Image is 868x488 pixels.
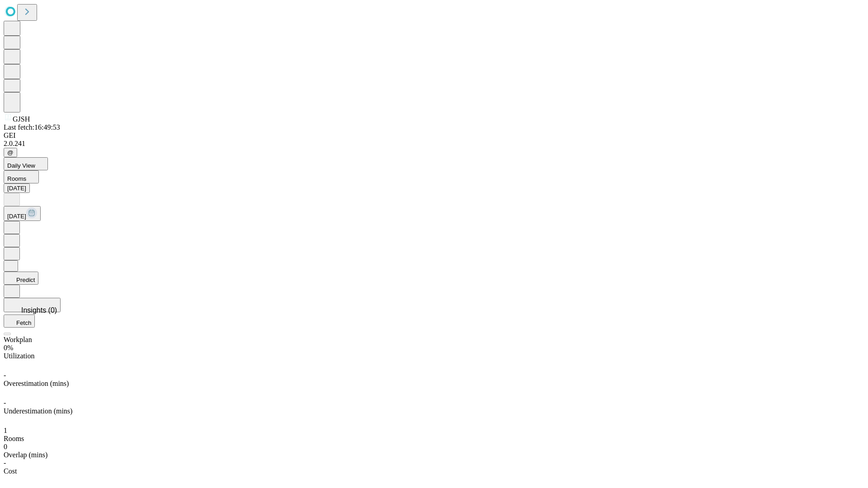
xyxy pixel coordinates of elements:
[4,157,48,170] button: Daily View
[7,149,14,156] span: @
[4,314,35,328] button: Fetch
[4,344,13,352] span: 0%
[4,298,61,312] button: Insights (0)
[4,380,69,387] span: Overestimation (mins)
[7,213,26,220] span: [DATE]
[4,451,47,459] span: Overlap (mins)
[4,170,39,183] button: Rooms
[4,336,32,343] span: Workplan
[4,123,60,131] span: Last fetch: 16:49:53
[4,131,864,140] div: GEI
[13,115,30,123] span: GJSH
[4,443,7,450] span: 0
[4,183,30,193] button: [DATE]
[4,399,6,407] span: -
[4,272,38,285] button: Predict
[4,206,41,221] button: [DATE]
[4,407,72,415] span: Underestimation (mins)
[4,352,34,360] span: Utilization
[21,306,57,314] span: Insights (0)
[4,148,17,157] button: @
[4,435,24,442] span: Rooms
[4,467,17,475] span: Cost
[7,175,26,182] span: Rooms
[4,459,6,467] span: -
[7,162,35,169] span: Daily View
[4,371,6,379] span: -
[4,140,864,148] div: 2.0.241
[4,427,7,434] span: 1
